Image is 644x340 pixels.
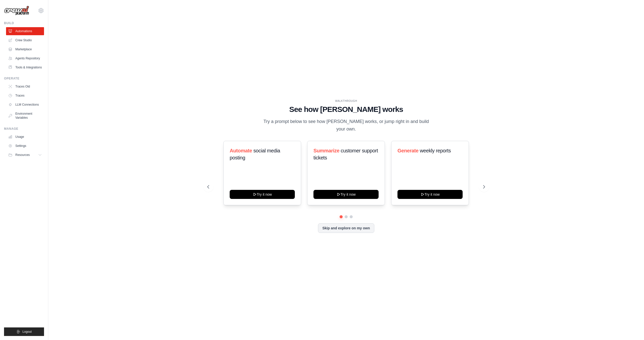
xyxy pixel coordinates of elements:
[207,99,485,103] div: WALKTHROUGH
[6,133,44,141] a: Usage
[313,190,379,199] button: Try it now
[4,127,44,131] div: Manage
[4,21,44,25] div: Build
[230,148,252,153] span: Automate
[313,148,339,153] span: Summarize
[6,151,44,159] button: Resources
[420,148,451,153] span: weekly reports
[6,142,44,150] a: Settings
[22,330,32,334] span: Logout
[207,105,485,114] h1: See how [PERSON_NAME] works
[4,76,44,80] div: Operate
[4,327,44,336] button: Logout
[318,223,374,233] button: Skip and explore on my own
[4,6,29,16] img: Logo
[6,45,44,53] a: Marketplace
[262,118,431,133] p: Try a prompt below to see how [PERSON_NAME] works, or jump right in and build your own.
[619,316,644,340] iframe: Chat Widget
[6,54,44,62] a: Agents Repository
[15,153,30,157] span: Resources
[6,110,44,122] a: Environment Variables
[230,148,280,160] span: social media posting
[6,101,44,109] a: LLM Connections
[6,63,44,71] a: Tools & Integrations
[6,36,44,44] a: Crew Studio
[6,27,44,35] a: Automations
[230,190,295,199] button: Try it now
[397,148,419,153] span: Generate
[6,92,44,100] a: Traces
[6,82,44,91] a: Traces Old
[397,190,463,199] button: Try it now
[313,148,378,160] span: customer support tickets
